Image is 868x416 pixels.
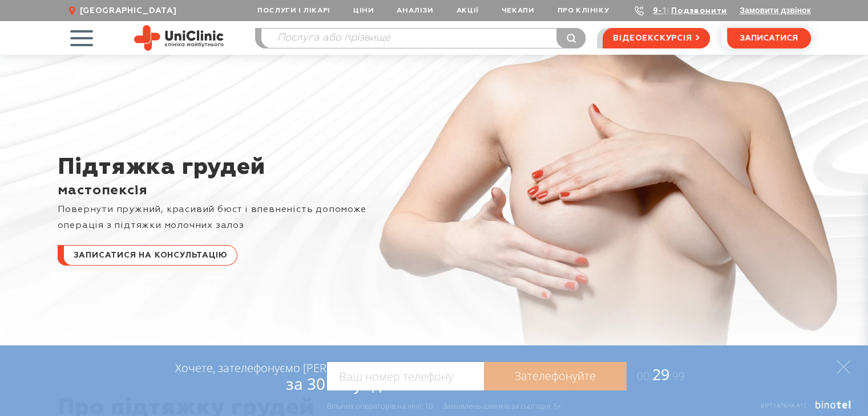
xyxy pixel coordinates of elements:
span: [GEOGRAPHIC_DATA] [80,6,177,16]
span: 00: [637,369,652,384]
h1: Підтяжка грудей [58,153,343,182]
a: Віртуальна АТС [748,401,854,416]
span: за 30 секунд? [286,373,388,394]
span: :99 [669,369,685,384]
a: відеоекскурсія [603,28,709,48]
span: відеоекскурсія [613,28,692,48]
input: Ваш номер телефону [327,362,484,390]
span: Віртуальна АТС [761,402,808,409]
img: Uniclinic [134,25,224,51]
a: 9-103 [653,7,678,15]
a: ЗАПИСАТИСЯ НА КОНСУЛЬТАЦІЮ [58,245,238,266]
div: Вільних операторів на лінії: 10 Замовлень дзвінків за сьогодні: 5+ [327,401,562,410]
p: Повернути пружний, красивий бюст і впевненість допоможе операція з підтяжки молочних залоз [58,202,400,234]
input: Послуга або прізвище [261,28,586,48]
div: мастопексія [58,182,343,199]
a: Зателефонуйте [484,362,627,390]
button: Замовити дзвінок [740,6,810,15]
button: записатися [727,28,811,48]
a: Подзвонити [671,7,727,15]
div: Хочете, зателефонуємо [PERSON_NAME] [175,361,388,393]
span: записатися [740,34,798,42]
span: 29 [627,364,685,385]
